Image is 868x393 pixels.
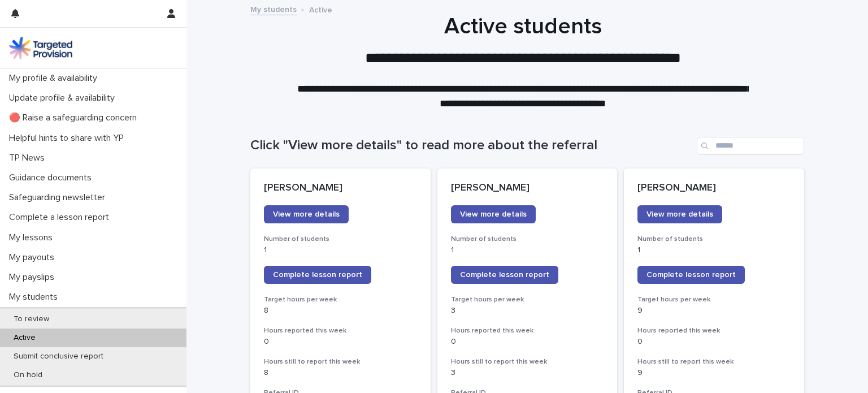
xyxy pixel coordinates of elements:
a: My students [250,2,297,15]
h3: Hours still to report this week [451,357,604,366]
p: 🔴 Raise a safeguarding concern [5,113,146,123]
p: 0 [637,337,791,347]
p: Safeguarding newsletter [5,192,114,203]
p: 9 [637,306,791,316]
p: Complete a lesson report [5,212,118,223]
input: Search [697,137,804,155]
p: [PERSON_NAME] [264,182,417,195]
p: My profile & availability [5,73,106,84]
p: 1 [451,245,604,255]
a: Complete lesson report [637,266,745,284]
p: 9 [637,368,791,378]
p: My lessons [5,232,62,243]
h3: Hours still to report this week [264,357,417,366]
h3: Target hours per week [451,295,604,304]
h3: Target hours per week [264,295,417,304]
p: 0 [264,337,417,347]
p: On hold [5,370,51,380]
p: My payouts [5,252,63,263]
p: 8 [264,368,417,378]
img: M5nRWzHhSzIhMunXDL62 [9,37,72,59]
p: Update profile & availability [5,93,124,103]
p: My payslips [5,272,63,283]
p: TP News [5,153,54,163]
h3: Number of students [264,235,417,244]
span: Complete lesson report [273,271,362,279]
p: 3 [451,306,604,316]
p: To review [5,314,58,324]
h3: Number of students [637,235,791,244]
span: Complete lesson report [460,271,549,279]
a: View more details [264,205,349,223]
span: View more details [646,210,713,218]
p: 0 [451,337,604,347]
span: Complete lesson report [646,271,736,279]
p: Active [309,3,332,15]
p: Active [5,333,45,343]
p: My students [5,292,67,303]
h3: Hours reported this week [264,326,417,335]
a: View more details [637,205,722,223]
h3: Number of students [451,235,604,244]
a: Complete lesson report [264,266,371,284]
p: Submit conclusive report [5,352,112,361]
span: View more details [273,210,340,218]
h1: Click "View more details" to read more about the referral [250,137,692,154]
p: [PERSON_NAME] [451,182,604,195]
h3: Hours still to report this week [637,357,791,366]
p: [PERSON_NAME] [637,182,791,195]
p: 3 [451,368,604,378]
p: Guidance documents [5,172,101,183]
h3: Hours reported this week [637,326,791,335]
h3: Target hours per week [637,295,791,304]
span: View more details [460,210,527,218]
a: Complete lesson report [451,266,558,284]
p: 8 [264,306,417,316]
p: Helpful hints to share with YP [5,133,133,144]
a: View more details [451,205,536,223]
p: 1 [637,245,791,255]
h3: Hours reported this week [451,326,604,335]
h1: Active students [246,13,800,40]
p: 1 [264,245,417,255]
